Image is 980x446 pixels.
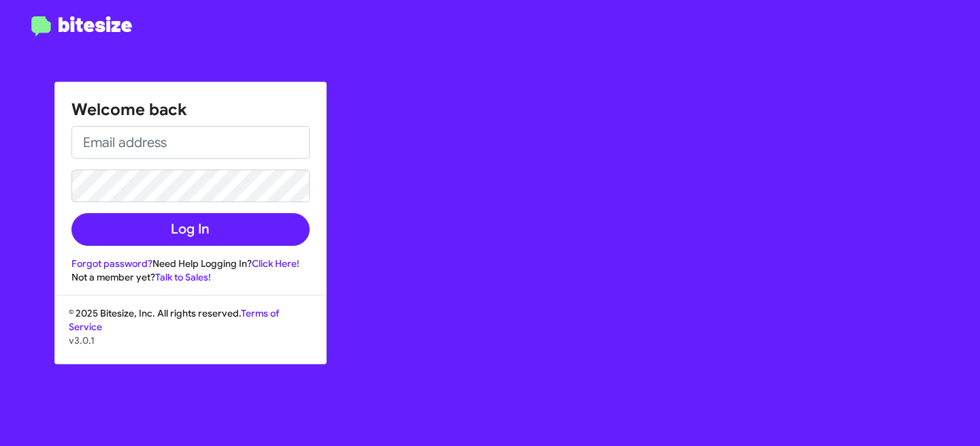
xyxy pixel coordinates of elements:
a: Click Here! [252,257,299,270]
a: Forgot password? [71,257,152,270]
div: Need Help Logging In? [71,257,310,270]
h1: Welcome back [71,99,310,121]
a: Terms of Service [69,307,279,333]
button: Log In [71,213,310,246]
input: Email address [71,126,310,159]
a: Talk to Sales! [155,271,211,283]
p: v3.0.1 [69,334,312,347]
div: © 2025 Bitesize, Inc. All rights reserved. [55,306,326,364]
div: Not a member yet? [71,270,310,284]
